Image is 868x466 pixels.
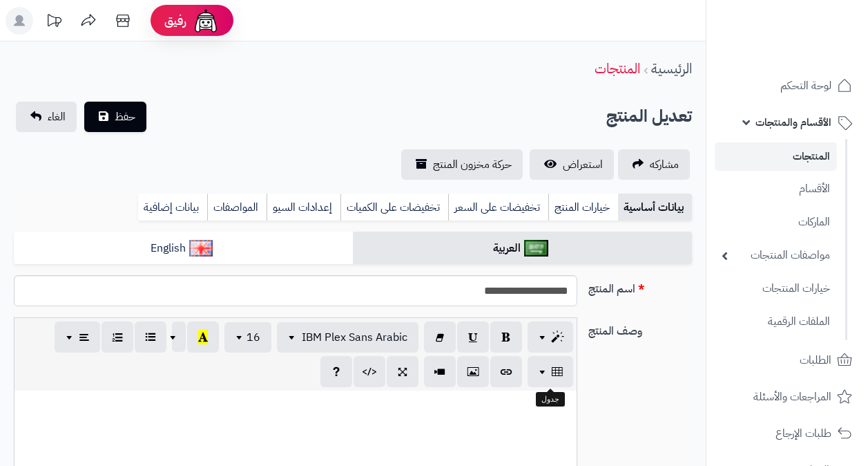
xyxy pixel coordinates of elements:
[651,58,692,79] a: الرئيسية
[563,156,603,173] span: استعراض
[340,194,448,221] a: تخفيضات على الكميات
[715,241,837,270] a: مواصفات المنتجات
[524,240,548,257] img: العربية
[650,156,679,173] span: مشاركه
[189,240,213,257] img: English
[800,351,831,370] span: الطلبات
[753,387,831,407] span: المراجعات والأسئلة
[755,113,831,132] span: الأقسام والمنتجات
[715,307,837,337] a: الملفات الرقمية
[583,317,697,339] label: وصف المنتج
[715,274,837,304] a: خيارات المنتجات
[536,392,565,407] div: جدول
[715,344,860,377] a: الطلبات
[715,380,860,413] a: المراجعات والأسئلة
[433,156,512,173] span: حركة مخزون المنتج
[115,109,135,125] span: حفظ
[247,329,260,346] span: 16
[715,174,837,204] a: الأقسام
[548,194,618,221] a: خيارات المنتج
[715,417,860,450] a: طلبات الإرجاع
[164,12,186,29] span: رفيق
[583,275,697,297] label: اسم المنتج
[448,194,548,221] a: تخفيضات على السعر
[37,7,71,38] a: تحديثات المنصة
[715,207,837,237] a: الماركات
[780,76,831,95] span: لوحة التحكم
[224,322,271,353] button: 16
[618,194,692,221] a: بيانات أساسية
[16,102,77,132] a: الغاء
[715,69,860,102] a: لوحة التحكم
[277,322,418,353] button: IBM Plex Sans Arabic
[606,102,692,131] h2: تعديل المنتج
[353,232,692,265] a: العربية
[775,424,831,443] span: طلبات الإرجاع
[207,194,267,221] a: المواصفات
[530,149,614,180] a: استعراض
[595,58,640,79] a: المنتجات
[14,232,353,265] a: English
[192,7,220,35] img: ai-face.png
[715,142,837,171] a: المنتجات
[138,194,207,221] a: بيانات إضافية
[48,109,66,125] span: الغاء
[618,149,690,180] a: مشاركه
[84,102,146,132] button: حفظ
[302,329,407,346] span: IBM Plex Sans Arabic
[401,149,523,180] a: حركة مخزون المنتج
[267,194,340,221] a: إعدادات السيو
